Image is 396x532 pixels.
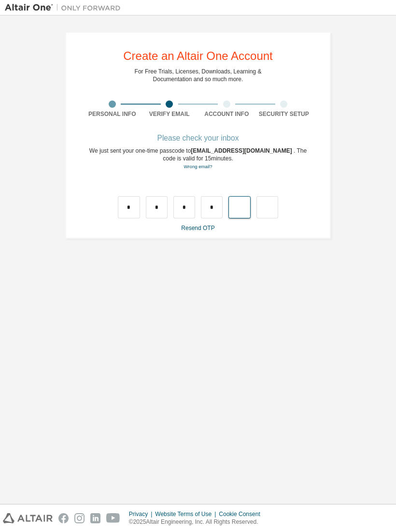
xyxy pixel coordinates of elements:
div: Please check your inbox [84,135,312,141]
p: © 2025 Altair Engineering, Inc. All Rights Reserved. [129,518,266,526]
div: Verify Email [141,110,198,118]
img: youtube.svg [106,513,120,523]
div: Personal Info [84,110,141,118]
img: linkedin.svg [90,513,100,523]
img: Altair One [5,3,126,13]
span: [EMAIL_ADDRESS][DOMAIN_NAME] [191,147,294,154]
img: facebook.svg [58,513,69,523]
div: For Free Trials, Licenses, Downloads, Learning & Documentation and so much more. [135,68,262,83]
div: Cookie Consent [219,510,266,518]
a: Resend OTP [181,225,214,231]
img: altair_logo.svg [3,513,53,523]
a: Go back to the registration form [184,164,212,169]
div: Security Setup [255,110,313,118]
div: Account Info [198,110,255,118]
img: instagram.svg [74,513,85,523]
div: Create an Altair One Account [123,50,273,62]
div: Privacy [129,510,155,518]
div: Website Terms of Use [155,510,219,518]
div: We just sent your one-time passcode to . The code is valid for 15 minutes. [84,147,312,171]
